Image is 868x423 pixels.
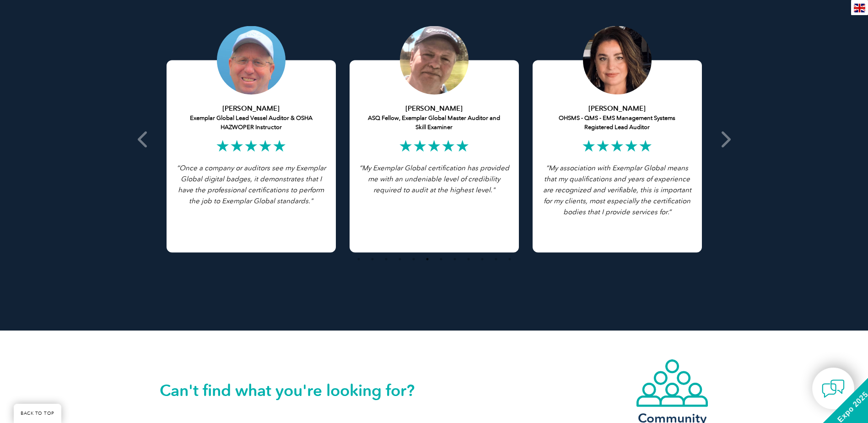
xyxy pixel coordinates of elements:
[437,255,446,264] button: 7 of 4
[409,255,418,264] button: 5 of 4
[359,164,509,194] i: “My Exemplar Global certification has provided me with an undeniable level of credibility require...
[539,104,695,132] h5: OHSMS - QMS - EMS Management Systems Registered Lead Auditor
[636,358,709,408] img: icon-community.webp
[177,164,326,205] i: “Once a company or auditors see my Exemplar Global digital badges, it demonstrates that I have th...
[356,104,512,132] h5: ASQ Fellow, Exemplar Global Master Auditor and Skill Examiner
[822,377,845,400] img: contact-chat.png
[539,139,695,153] h2: ★★★★★
[354,255,363,264] button: 1 of 4
[382,255,391,264] button: 3 of 4
[368,255,377,264] button: 2 of 4
[464,255,473,264] button: 9 of 4
[395,255,404,264] button: 4 of 4
[491,255,501,264] button: 11 of 4
[14,404,61,423] a: BACK TO TOP
[478,255,487,264] button: 10 of 4
[222,104,280,113] strong: [PERSON_NAME]
[160,383,434,398] h2: Can't find what you're looking for?
[543,164,691,216] i: “My association with Exemplar Global means that my qualifications and years of experience are rec...
[450,255,459,264] button: 8 of 4
[405,104,463,113] strong: [PERSON_NAME]
[173,139,329,153] h2: ★★★★★
[588,104,646,113] strong: [PERSON_NAME]
[423,255,432,264] button: 6 of 4
[505,255,514,264] button: 12 of 4
[854,4,865,12] img: en
[356,139,512,153] h2: ★★★★★
[173,104,329,132] h5: Exemplar Global Lead Vessel Auditor & OSHA HAZWOPER Instructor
